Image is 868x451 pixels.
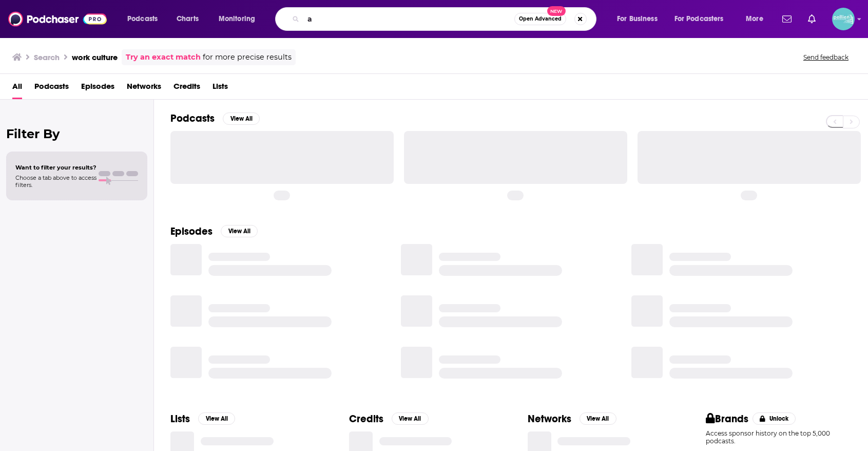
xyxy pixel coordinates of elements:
[753,412,796,425] button: Unlock
[349,412,383,425] h2: Credits
[12,78,22,99] a: All
[514,13,566,25] button: Open AdvancedNew
[81,78,114,99] a: Episodes
[832,8,855,30] span: Logged in as JessicaPellien
[285,7,606,31] div: Search podcasts, credits, & more...
[674,12,724,26] span: For Podcasters
[15,174,97,189] span: Choose a tab above to access filters.
[170,11,205,27] a: Charts
[303,11,514,27] input: Search podcasts, credits, & more...
[8,9,107,29] img: Podchaser - Follow, Share and Rate Podcasts
[126,51,201,63] a: Try an exact match
[528,412,616,425] a: NetworksView All
[127,78,161,99] a: Networks
[223,112,260,125] button: View All
[6,126,147,141] h2: Filter By
[832,8,855,30] button: Show profile menu
[778,10,796,28] a: Show notifications dropdown
[832,8,855,30] img: User Profile
[211,11,268,27] button: open menu
[804,10,820,28] a: Show notifications dropdown
[203,51,292,63] span: for more precise results
[173,78,200,99] a: Credits
[34,52,60,62] h3: Search
[72,52,118,62] h3: work culture
[177,12,199,26] span: Charts
[800,53,852,62] button: Send feedback
[610,11,670,27] button: open menu
[706,412,748,425] h2: Brands
[127,12,158,26] span: Podcasts
[519,16,562,22] span: Open Advanced
[170,412,190,425] h2: Lists
[170,112,260,125] a: PodcastsView All
[668,11,739,27] button: open menu
[170,225,213,238] h2: Episodes
[170,112,215,125] h2: Podcasts
[528,412,571,425] h2: Networks
[15,164,97,171] span: Want to filter your results?
[739,11,776,27] button: open menu
[221,225,258,237] button: View All
[213,78,228,99] a: Lists
[198,412,235,425] button: View All
[170,412,235,425] a: ListsView All
[580,412,616,425] button: View All
[120,11,171,27] button: open menu
[746,12,763,26] span: More
[170,225,258,238] a: EpisodesView All
[706,429,852,445] p: Access sponsor history on the top 5,000 podcasts.
[617,12,658,26] span: For Business
[547,6,566,16] span: New
[219,12,255,26] span: Monitoring
[34,78,69,99] a: Podcasts
[349,412,429,425] a: CreditsView All
[392,412,429,425] button: View All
